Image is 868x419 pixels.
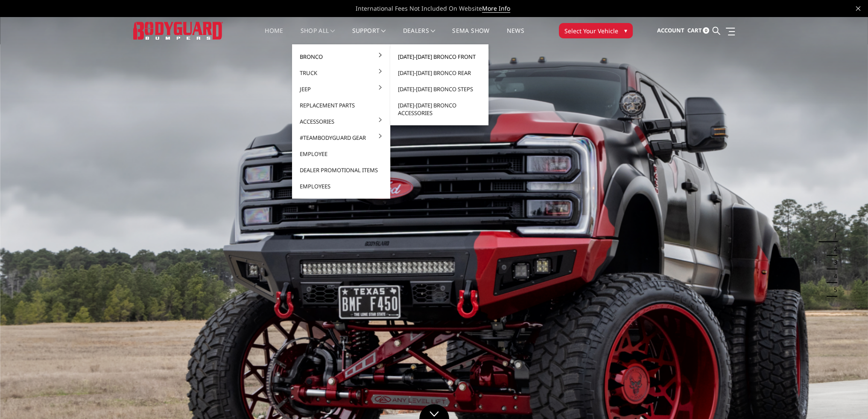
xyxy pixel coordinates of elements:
a: Home [265,28,283,44]
a: Jeep [295,81,387,97]
a: Cart 0 [687,19,709,42]
a: News [506,28,524,44]
img: BODYGUARD BUMPERS [133,22,223,39]
a: Employee [295,146,387,162]
span: Select Your Vehicle [564,26,618,35]
iframe: Chat Widget [825,378,868,419]
a: Accessories [295,113,387,130]
button: Select Your Vehicle [559,23,633,38]
a: #TeamBodyguard Gear [295,130,387,146]
a: Truck [295,65,387,81]
a: [DATE]-[DATE] Bronco Accessories [394,97,485,121]
a: Support [352,28,386,44]
a: Click to Down [419,404,449,419]
a: Dealers [403,28,435,44]
a: Bronco [295,49,387,65]
button: 1 of 5 [829,228,837,242]
a: Employees [295,178,387,194]
span: ▾ [624,26,627,35]
a: Account [657,19,684,42]
button: 4 of 5 [829,269,837,283]
a: [DATE]-[DATE] Bronco Rear [394,65,485,81]
a: [DATE]-[DATE] Bronco Front [394,49,485,65]
span: 0 [703,27,709,34]
button: 5 of 5 [829,283,837,297]
button: 3 of 5 [829,256,837,269]
a: shop all [301,28,335,44]
a: Replacement Parts [295,97,387,113]
span: Account [657,26,684,34]
a: More Info [482,4,510,13]
a: [DATE]-[DATE] Bronco Steps [394,81,485,97]
button: 2 of 5 [829,242,837,256]
a: Dealer Promotional Items [295,162,387,178]
span: Cart [687,26,701,34]
a: SEMA Show [452,28,489,44]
